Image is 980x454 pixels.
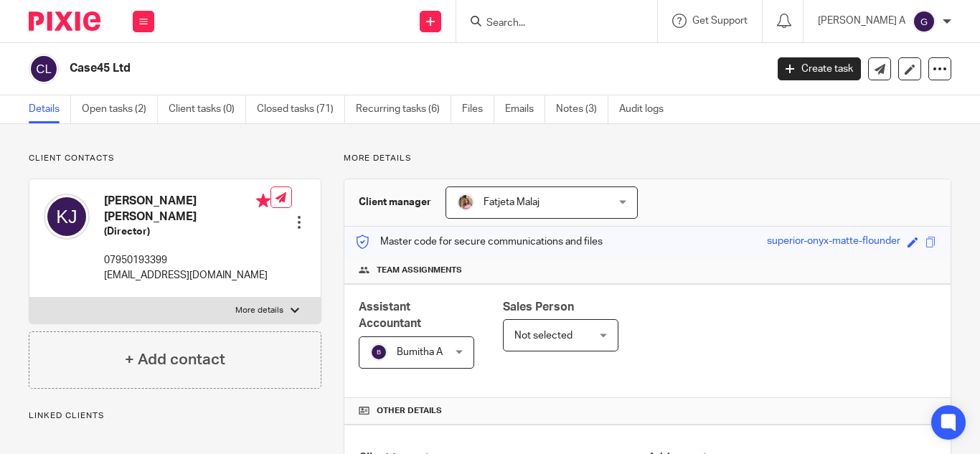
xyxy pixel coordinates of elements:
[377,405,442,417] span: Other details
[457,194,474,211] img: MicrosoftTeams-image%20(5).png
[29,54,59,84] img: svg%3E
[778,57,861,80] a: Create task
[82,95,158,123] a: Open tasks (2)
[503,301,574,313] span: Sales Person
[125,349,225,371] h4: + Add contact
[44,194,90,240] img: svg%3E
[104,268,270,283] p: [EMAIL_ADDRESS][DOMAIN_NAME]
[692,16,748,26] span: Get Support
[485,17,614,30] input: Search
[377,265,462,276] span: Team assignments
[397,347,443,357] span: Bumitha A
[556,95,608,123] a: Notes (3)
[70,61,619,76] h2: Case45 Ltd
[355,235,603,249] p: Master code for secure communications and files
[29,95,71,123] a: Details
[235,305,283,316] p: More details
[913,10,936,33] img: svg%3E
[505,95,545,123] a: Emails
[462,95,494,123] a: Files
[370,344,387,361] img: svg%3E
[514,331,573,341] span: Not selected
[818,14,905,28] p: [PERSON_NAME] A
[359,301,421,329] span: Assistant Accountant
[256,194,270,208] i: Primary
[104,224,270,239] h5: (Director)
[356,95,451,123] a: Recurring tasks (6)
[484,197,540,207] span: Fatjeta Malaj
[767,234,900,250] div: superior-onyx-matte-flounder
[29,11,100,31] img: Pixie
[359,195,431,209] h3: Client manager
[257,95,345,123] a: Closed tasks (71)
[619,95,674,123] a: Audit logs
[104,194,270,224] h4: [PERSON_NAME] [PERSON_NAME]
[29,153,321,164] p: Client contacts
[104,253,270,268] p: 07950193399
[169,95,246,123] a: Client tasks (0)
[344,153,951,164] p: More details
[29,410,321,422] p: Linked clients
